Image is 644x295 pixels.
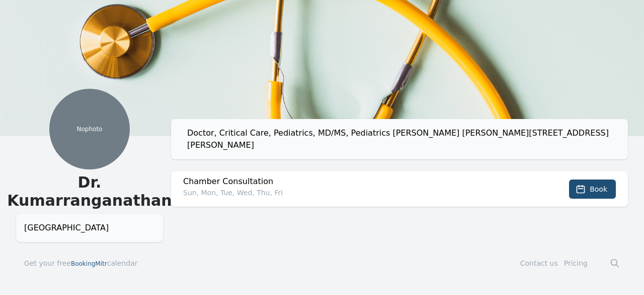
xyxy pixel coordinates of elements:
[183,188,525,198] p: Sun, Mon, Tue, Wed, Thu, Fri
[183,175,525,188] h2: Chamber Consultation
[16,173,163,210] h1: Dr. Kumarranganathan
[187,127,620,151] div: Doctor, Critical Care, Pediatrics, MD/MS, Pediatrics [PERSON_NAME] [PERSON_NAME][STREET_ADDRESS][...
[520,259,558,267] a: Contact us
[569,180,616,199] button: Book
[24,222,155,234] div: [GEOGRAPHIC_DATA]
[71,260,107,267] span: BookingMitr
[49,125,130,133] p: No photo
[590,184,607,194] span: Book
[24,258,138,268] a: Get your freeBookingMitrcalendar
[564,259,588,267] a: Pricing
